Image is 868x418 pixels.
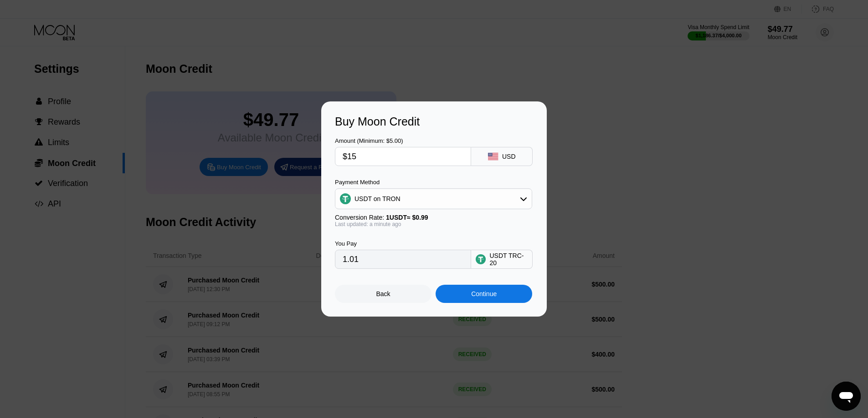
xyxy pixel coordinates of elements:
[436,285,532,303] div: Continue
[335,137,471,144] div: Amount (Minimum: $5.00)
[343,147,463,166] input: $0.00
[832,382,861,411] iframe: Кнопка запуска окна обмена сообщениями
[376,290,390,297] div: Back
[335,221,532,227] div: Last updated: a minute ago
[335,179,532,186] div: Payment Method
[386,214,428,221] span: 1 USDT ≈ $0.99
[335,214,532,221] div: Conversion Rate:
[471,290,497,297] div: Continue
[354,195,401,202] div: USDT on TRON
[335,240,471,247] div: You Pay
[335,285,431,303] div: Back
[335,115,533,128] div: Buy Moon Credit
[489,252,528,267] div: USDT TRC-20
[502,153,516,160] div: USD
[335,190,532,208] div: USDT on TRON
